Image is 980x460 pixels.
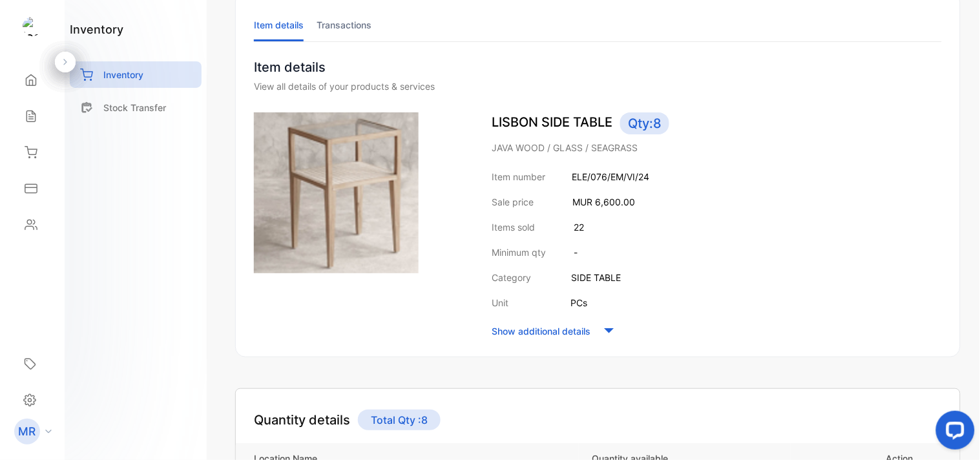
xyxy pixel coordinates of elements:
p: 22 [574,220,584,234]
img: item [254,112,419,273]
p: Show additional details [492,324,590,338]
li: Transactions [317,8,371,41]
p: ELE/076/EM/VI/24 [572,170,649,183]
p: SIDE TABLE [571,271,621,284]
p: Inventory [103,68,143,81]
span: Qty: 8 [620,112,669,134]
p: MR [19,423,36,440]
h4: Quantity details [254,410,350,430]
iframe: LiveChat chat widget [926,406,980,460]
img: logo [23,17,42,36]
p: PCs [570,296,587,309]
p: LISBON SIDE TABLE [492,112,942,134]
p: Unit [492,296,508,309]
span: MUR 6,600.00 [572,196,635,207]
div: View all details of your products & services [254,79,942,93]
p: Items sold [492,220,535,234]
p: Category [492,271,531,284]
p: JAVA WOOD / GLASS / SEAGRASS [492,141,942,154]
p: Minimum qty [492,246,546,259]
p: Stock Transfer [103,101,166,114]
h1: inventory [70,21,123,38]
p: Item number [492,170,545,183]
a: Stock Transfer [70,94,202,121]
a: Inventory [70,61,202,88]
li: Item details [254,8,304,41]
p: Item details [254,57,942,77]
p: Total Qty : 8 [358,410,441,430]
p: - [574,246,578,259]
p: Sale price [492,195,534,209]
